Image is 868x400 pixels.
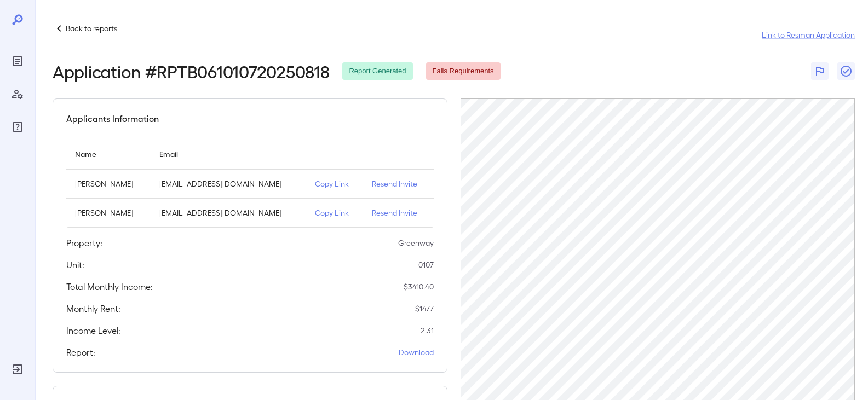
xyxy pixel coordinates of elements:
[66,280,153,293] h5: Total Monthly Income:
[415,303,434,314] p: $ 1477
[418,259,434,270] p: 0107
[811,62,829,80] button: Flag Report
[9,53,26,70] div: Reports
[66,138,434,228] table: simple table
[66,138,151,170] th: Name
[9,118,26,136] div: FAQ
[66,324,120,337] h5: Income Level:
[159,207,297,218] p: [EMAIL_ADDRESS][DOMAIN_NAME]
[762,30,855,40] a: Link to Resman Application
[66,258,84,271] h5: Unit:
[342,66,412,77] span: Report Generated
[399,347,434,358] a: Download
[404,281,434,292] p: $ 3410.40
[66,302,120,315] h5: Monthly Rent:
[9,85,26,103] div: Manage Users
[837,62,855,80] button: Close Report
[372,178,424,189] p: Resend Invite
[9,361,26,378] div: Log Out
[53,61,329,81] h2: Application # RPTB061010720250818
[372,207,424,218] p: Resend Invite
[75,178,142,189] p: [PERSON_NAME]
[159,178,297,189] p: [EMAIL_ADDRESS][DOMAIN_NAME]
[315,207,355,218] p: Copy Link
[66,23,117,34] p: Back to reports
[398,237,434,248] p: Greenway
[66,236,102,250] h5: Property:
[426,66,501,77] span: Fails Requirements
[421,325,434,336] p: 2.31
[151,138,306,170] th: Email
[315,178,355,189] p: Copy Link
[75,207,142,218] p: [PERSON_NAME]
[66,346,95,359] h5: Report:
[66,112,159,125] h5: Applicants Information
